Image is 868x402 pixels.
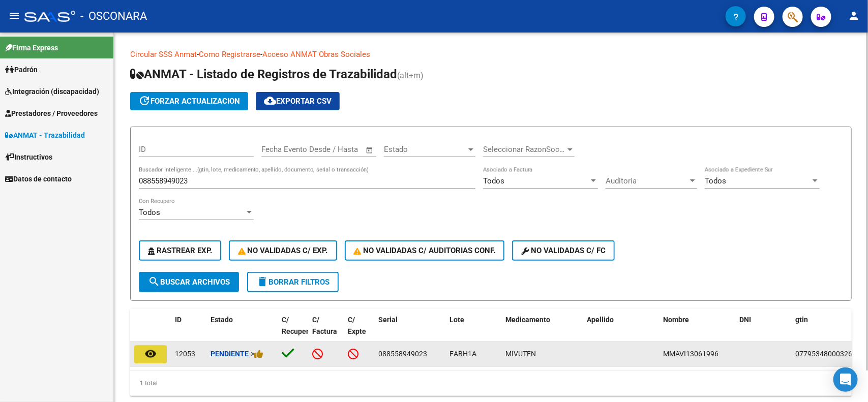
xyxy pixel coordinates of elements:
[521,246,606,255] span: No validadas c/ FC
[8,10,20,22] mat-icon: menu
[261,145,294,154] input: Start date
[312,316,337,335] span: C/ Factura
[175,350,195,358] span: 12053
[445,309,501,354] datatable-header-cell: Lote
[211,350,249,358] strong: Pendiente
[171,309,206,354] datatable-header-cell: ID
[308,309,344,354] datatable-header-cell: C/ Factura
[5,108,98,119] span: Prestadores / Proveedores
[256,275,268,288] mat-icon: delete
[512,240,615,261] button: No validadas c/ FC
[505,316,550,324] span: Medicamento
[450,316,464,324] span: Lote
[848,10,860,22] mat-icon: person
[739,316,751,324] span: DNI
[5,130,85,141] span: ANMAT - Trazabilidad
[659,309,735,354] datatable-header-cell: Nombre
[262,50,370,59] a: Acceso ANMAT Obras Sociales
[264,97,332,106] span: Exportar CSV
[795,350,852,358] span: 07795348000326
[138,95,151,107] mat-icon: update
[663,316,689,324] span: Nombre
[587,316,614,324] span: Apellido
[5,64,38,75] span: Padrón
[130,50,197,59] a: Circular SSS Anmat
[374,309,445,354] datatable-header-cell: Serial
[397,71,424,80] span: (alt+m)
[139,240,221,261] button: Rastrear Exp.
[384,145,466,154] span: Estado
[378,350,427,358] span: 088558949023
[247,272,339,292] button: Borrar Filtros
[130,370,852,396] div: 1 total
[344,309,374,354] datatable-header-cell: C/ Expte
[80,5,147,27] span: - OSCONARA
[833,367,858,392] div: Open Intercom Messenger
[345,240,505,261] button: No Validadas c/ Auditorias Conf.
[144,348,157,360] mat-icon: remove_red_eye
[483,176,504,185] span: Todos
[450,350,476,358] span: EABH1A
[238,246,328,255] span: No Validadas c/ Exp.
[148,246,212,255] span: Rastrear Exp.
[795,316,808,324] span: gtin
[148,277,230,287] span: Buscar Archivos
[583,309,659,354] datatable-header-cell: Apellido
[211,316,233,324] span: Estado
[378,316,398,324] span: Serial
[139,272,239,292] button: Buscar Archivos
[249,350,263,358] span: ->
[735,309,791,354] datatable-header-cell: DNI
[282,316,313,335] span: C/ Recupero
[5,86,99,97] span: Integración (discapacidad)
[256,92,340,110] button: Exportar CSV
[278,309,308,354] datatable-header-cell: C/ Recupero
[229,240,337,261] button: No Validadas c/ Exp.
[483,145,565,154] span: Seleccionar RazonSocial
[175,316,182,324] span: ID
[256,277,330,287] span: Borrar Filtros
[606,176,688,185] span: Auditoria
[206,309,278,354] datatable-header-cell: Estado
[5,151,52,163] span: Instructivos
[5,42,58,53] span: Firma Express
[138,97,240,106] span: forzar actualizacion
[505,350,536,358] span: MIVUTEN
[304,145,353,154] input: End date
[148,275,160,288] mat-icon: search
[348,316,366,335] span: C/ Expte
[130,67,397,81] span: ANMAT - Listado de Registros de Trazabilidad
[5,173,72,184] span: Datos de contacto
[130,49,852,60] p: - -
[139,208,160,217] span: Todos
[264,95,276,107] mat-icon: cloud_download
[663,350,719,358] span: MMAVI13061996
[501,309,583,354] datatable-header-cell: Medicamento
[199,50,260,59] a: Como Registrarse
[364,144,376,156] button: Open calendar
[130,92,248,110] button: forzar actualizacion
[370,50,465,59] a: Documentacion trazabilidad
[705,176,726,185] span: Todos
[354,246,496,255] span: No Validadas c/ Auditorias Conf.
